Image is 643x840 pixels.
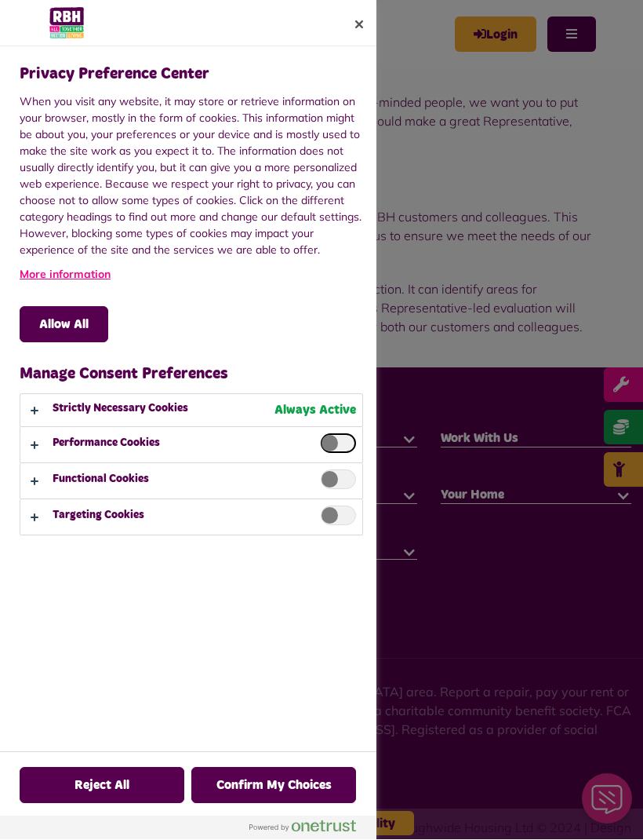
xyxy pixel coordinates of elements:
img: Powered by OneTrust Opens in a new Tab [249,820,356,833]
button: Close [342,8,376,42]
a: Powered by OneTrust Opens in a new Tab [249,820,369,840]
div: When you visit any website, it may store or retrieve information on your browser, mostly in the f... [20,94,363,287]
button: Confirm My Choices [191,768,356,804]
a: More information about your privacy, opens in a new tab [20,267,363,283]
button: Reject All [20,768,184,804]
div: Close Web Assistant [9,5,60,55]
h3: Manage Consent Preferences [20,363,363,386]
img: Company Logo [49,8,84,39]
div: Company Logo [20,8,114,39]
h2: Privacy Preference Center [20,63,209,86]
button: Allow All [20,307,108,343]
